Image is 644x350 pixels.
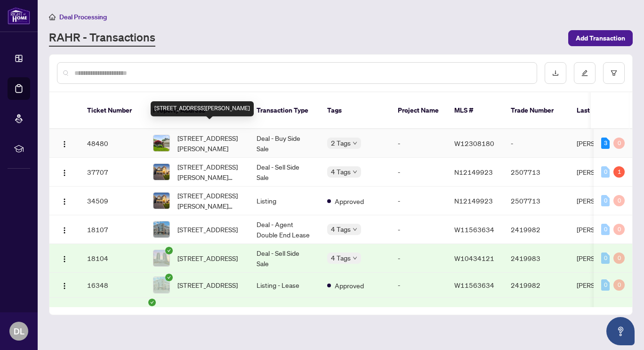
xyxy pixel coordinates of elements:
[80,244,145,273] td: 18104
[177,253,238,263] span: [STREET_ADDRESS]
[569,215,640,244] td: [PERSON_NAME]
[153,135,169,151] img: thumbnail-img
[177,133,241,154] span: [STREET_ADDRESS][PERSON_NAME]
[569,244,640,273] td: [PERSON_NAME]
[606,317,635,345] button: Open asap
[249,273,320,298] td: Listing - Lease
[353,141,357,146] span: down
[61,140,68,148] img: Logo
[249,244,320,273] td: Deal - Sell Side Sale
[165,247,173,254] span: check-circle
[601,224,610,235] div: 0
[177,280,238,290] span: [STREET_ADDRESS]
[503,187,569,215] td: 2507713
[503,158,569,187] td: 2507713
[249,187,320,215] td: Listing
[153,221,169,237] img: thumbnail-img
[568,30,633,46] button: Add Transaction
[320,92,390,129] th: Tags
[613,166,625,178] div: 1
[61,198,68,205] img: Logo
[503,215,569,244] td: 2419982
[148,299,156,306] span: check-circle
[335,280,364,291] span: Approved
[581,70,588,76] span: edit
[569,273,640,298] td: [PERSON_NAME]
[57,164,72,179] button: Logo
[454,281,494,289] span: W11563634
[249,92,320,129] th: Transaction Type
[613,195,625,206] div: 0
[57,222,72,237] button: Logo
[447,92,503,129] th: MLS #
[390,129,447,158] td: -
[14,325,24,338] span: DL
[57,251,72,266] button: Logo
[613,138,625,149] div: 0
[177,162,241,182] span: [STREET_ADDRESS][PERSON_NAME][PERSON_NAME]
[503,92,569,129] th: Trade Number
[153,250,169,266] img: thumbnail-img
[153,193,169,209] img: thumbnail-img
[57,193,72,208] button: Logo
[503,129,569,158] td: -
[503,273,569,298] td: 2419982
[57,136,72,151] button: Logo
[601,166,610,178] div: 0
[390,92,447,129] th: Project Name
[390,215,447,244] td: -
[552,70,559,76] span: download
[569,158,640,187] td: [PERSON_NAME]
[151,101,254,116] div: [STREET_ADDRESS][PERSON_NAME]
[80,158,145,187] td: 37707
[353,227,357,232] span: down
[353,256,357,260] span: down
[80,92,145,129] th: Ticket Number
[80,187,145,215] td: 34509
[569,92,640,129] th: Last Updated By
[177,190,241,211] span: [STREET_ADDRESS][PERSON_NAME][PERSON_NAME]
[331,138,351,148] span: 2 Tags
[249,158,320,187] td: Deal - Sell Side Sale
[569,187,640,215] td: [PERSON_NAME]
[331,224,351,235] span: 4 Tags
[613,279,625,291] div: 0
[80,273,145,298] td: 16348
[153,164,169,180] img: thumbnail-img
[454,196,493,205] span: N12149923
[454,139,494,147] span: W12308180
[249,215,320,244] td: Deal - Agent Double End Lease
[61,255,68,263] img: Logo
[454,225,494,234] span: W11563634
[331,252,351,263] span: 4 Tags
[390,273,447,298] td: -
[613,252,625,264] div: 0
[49,14,56,20] span: home
[603,62,625,84] button: filter
[57,277,72,293] button: Logo
[601,138,610,149] div: 3
[390,244,447,273] td: -
[153,277,169,293] img: thumbnail-img
[335,196,364,206] span: Approved
[601,279,610,291] div: 0
[249,129,320,158] td: Deal - Buy Side Sale
[61,282,68,290] img: Logo
[613,224,625,235] div: 0
[353,170,357,174] span: down
[59,13,107,21] span: Deal Processing
[145,92,249,129] th: Property Address
[601,195,610,206] div: 0
[569,129,640,158] td: [PERSON_NAME]
[61,169,68,177] img: Logo
[8,7,30,24] img: logo
[390,158,447,187] td: -
[601,252,610,264] div: 0
[61,227,68,234] img: Logo
[331,166,351,177] span: 4 Tags
[390,187,447,215] td: -
[80,215,145,244] td: 18107
[80,129,145,158] td: 48480
[49,30,155,47] a: RAHR - Transactions
[177,224,238,235] span: [STREET_ADDRESS]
